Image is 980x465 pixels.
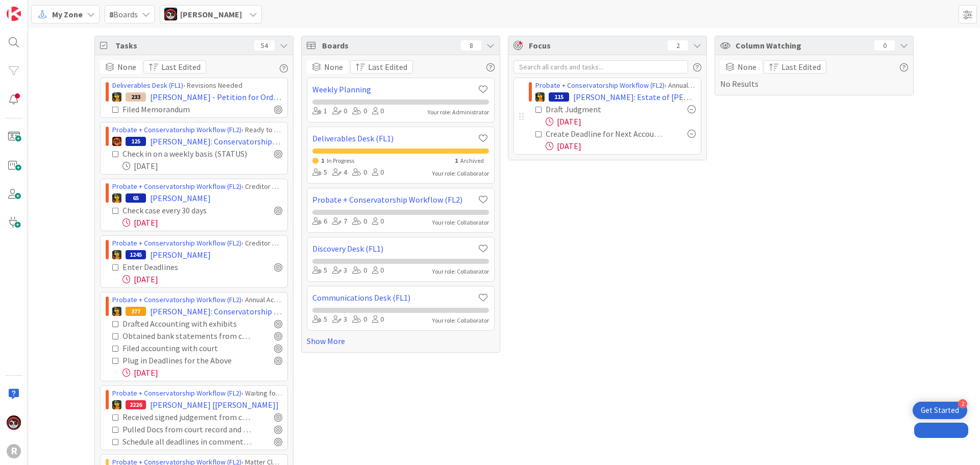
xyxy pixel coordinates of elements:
a: Probate + Conservatorship Workflow (FL2) [535,81,665,90]
div: Schedule all deadlines in comment and Deadline Checklist [move to P4 Notice Quene] [122,435,252,448]
div: Obtained bank statements from client [122,330,252,342]
div: Your role: Collaborator [432,316,489,325]
div: 0 [372,265,384,276]
img: MR [112,250,121,259]
span: My Zone [52,8,83,20]
div: [DATE] [122,273,282,285]
div: Get Started [921,405,959,415]
div: 233 [126,92,146,102]
a: Probate + Conservatorship Workflow (FL2) [112,295,241,304]
div: Your role: Collaborator [432,267,489,276]
div: 8 [461,40,481,51]
div: 1 [312,106,327,117]
div: Check case every 30 days [122,204,236,216]
span: In Progress [327,157,354,164]
span: [PERSON_NAME] [150,192,211,204]
div: Create Deadline for Next Accounting [546,128,665,140]
div: [DATE] [546,115,696,128]
div: Open Get Started checklist, remaining modules: 2 [913,402,967,419]
span: [PERSON_NAME]: Conservatorship of [PERSON_NAME] [150,305,282,317]
span: Last Edited [781,61,821,73]
span: Column Watching [736,39,869,52]
div: › Annual Accounting Queue [112,295,282,305]
a: Weekly Planning [312,83,477,95]
div: 3 [332,265,347,276]
div: 54 [254,40,275,51]
button: Last Edited [143,60,206,74]
div: Your role: Collaborator [432,169,489,178]
a: Probate + Conservatorship Workflow (FL2) [312,193,477,206]
img: JS [164,8,177,20]
div: 0 [352,216,367,227]
div: 65 [126,193,146,203]
div: No Results [720,60,908,90]
span: Tasks [115,39,249,52]
div: 2 [668,40,688,51]
div: [DATE] [122,160,282,172]
div: 2 [958,399,967,408]
span: Boards [322,39,456,52]
div: Your role: Collaborator [432,218,489,227]
div: 5 [312,265,327,276]
div: › Creditor Claim Waiting Period [112,238,282,249]
div: Filed Memorandum [122,103,228,115]
div: › Revisions Needed [112,80,282,91]
span: None [324,61,343,73]
div: Draft Judgment [546,103,642,115]
a: Probate + Conservatorship Workflow (FL2) [112,238,241,248]
div: 0 [372,216,384,227]
div: Enter Deadlines [122,261,222,273]
span: 1 [455,157,458,164]
div: 0 [372,106,384,117]
img: TR [112,137,121,146]
div: 0 [372,314,384,325]
b: 8 [109,9,113,19]
img: MR [112,307,121,316]
input: Search all cards and tasks... [513,60,688,74]
span: Last Edited [368,61,407,73]
div: 0 [352,314,367,325]
div: Plug in Deadlines for the Above [122,354,249,366]
div: 3 [332,314,347,325]
span: [PERSON_NAME] [[PERSON_NAME]] [150,399,279,411]
img: Visit kanbanzone.com [7,7,21,21]
div: 7 [332,216,347,227]
div: 5 [312,167,327,178]
div: 0 [874,40,895,51]
div: Received signed judgement from court [122,411,252,423]
span: [PERSON_NAME]: Estate of [PERSON_NAME] Probate [will and trust] [573,91,696,103]
span: [PERSON_NAME] [150,249,211,261]
a: Probate + Conservatorship Workflow (FL2) [112,182,241,191]
button: Last Edited [350,60,413,74]
div: › Ready to Close Matter [112,125,282,135]
span: None [117,61,136,73]
div: 0 [352,167,367,178]
div: Filed accounting with court [122,342,242,354]
span: None [738,61,756,73]
a: Probate + Conservatorship Workflow (FL2) [112,125,241,134]
div: 1245 [126,250,146,259]
div: Pulled Docs from court record and saved to file [122,423,252,435]
a: Deliverables Desk (FL1) [112,81,183,90]
span: Boards [109,8,138,20]
span: [PERSON_NAME] - Petition for Order for Surrender of Assets [150,91,282,103]
div: R [7,444,21,458]
span: [PERSON_NAME] [180,8,242,20]
img: MR [112,92,121,102]
a: Show More [307,335,495,347]
div: › Waiting for Hearing / Order [112,388,282,399]
a: Discovery Desk (FL1) [312,242,477,255]
span: 1 [321,157,324,164]
div: 6 [312,216,327,227]
span: Focus [529,39,659,52]
div: 5 [312,314,327,325]
img: MR [112,400,121,409]
div: 115 [549,92,569,102]
div: › Creditor Claim Waiting Period [112,181,282,192]
img: JS [7,415,21,430]
div: Your role: Administrator [428,108,489,117]
div: 125 [126,137,146,146]
div: 377 [126,307,146,316]
div: Check in on a weekly basis (STATUS) [122,148,252,160]
div: [DATE] [122,216,282,229]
